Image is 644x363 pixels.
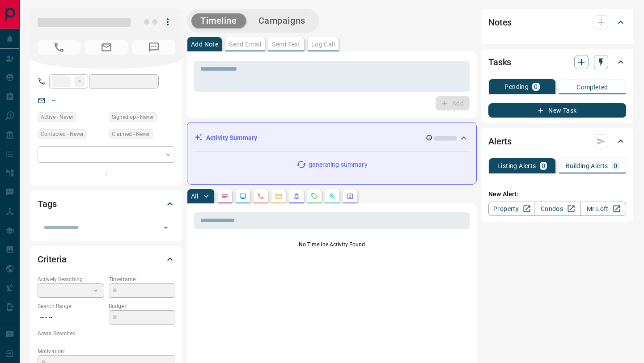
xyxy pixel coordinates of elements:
[41,113,73,122] span: Active - Never
[132,40,175,55] span: No Number
[191,41,218,47] p: Add Note
[109,275,175,283] p: Timeframe:
[38,302,104,310] p: Search Range:
[191,193,198,199] p: All
[38,347,175,355] p: Motivation:
[112,113,154,122] span: Signed up - Never
[38,275,104,283] p: Actively Searching:
[309,160,367,169] p: generating summary
[488,202,534,216] a: Property
[38,40,80,55] span: No Number
[41,130,84,139] span: Contacted - Never
[38,310,104,325] p: -- - --
[488,51,626,73] div: Tasks
[38,249,175,270] div: Criteria
[38,193,175,215] div: Tags
[52,97,55,104] a: --
[239,193,246,200] svg: Lead Browsing Activity
[488,190,626,199] p: New Alert:
[580,202,626,216] a: Mr.Loft
[109,302,175,310] p: Budget:
[504,84,529,90] p: Pending
[194,241,470,249] p: No Timeline Activity Found
[347,193,354,200] svg: Agent Actions
[488,134,512,148] h2: Alerts
[160,221,172,234] button: Open
[257,193,264,200] svg: Calls
[497,163,536,169] p: Listing Alerts
[488,103,626,118] button: New Task
[614,163,617,169] p: 0
[112,130,150,139] span: Claimed - Never
[566,163,608,169] p: Building Alerts
[293,193,300,200] svg: Listing Alerts
[488,55,511,69] h2: Tasks
[206,133,257,143] p: Activity Summary
[250,13,314,28] button: Campaigns
[488,12,626,33] div: Notes
[534,202,580,216] a: Condos
[38,329,175,338] p: Areas Searched:
[488,15,512,30] h2: Notes
[488,131,626,152] div: Alerts
[275,193,282,200] svg: Emails
[534,84,538,90] p: 0
[542,163,545,169] p: 0
[85,40,128,55] span: No Email
[221,193,229,200] svg: Notes
[311,193,318,200] svg: Requests
[576,84,608,90] p: Completed
[191,13,246,28] button: Timeline
[38,197,56,211] h2: Tags
[329,193,336,200] svg: Opportunities
[195,130,469,146] div: Activity Summary
[38,252,67,266] h2: Criteria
